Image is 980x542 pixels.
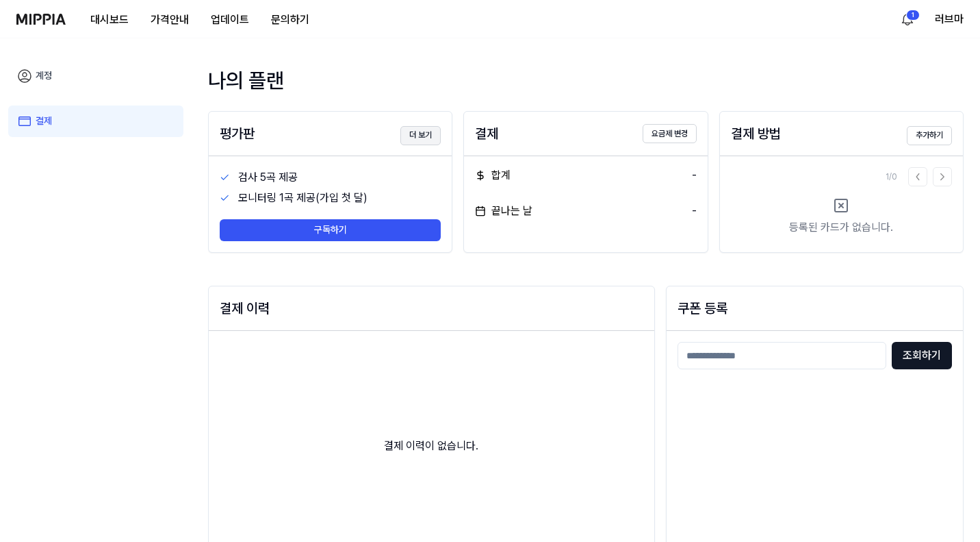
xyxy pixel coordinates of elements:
div: 결제 이력 [220,297,643,319]
button: 업데이트 [200,6,260,34]
div: 끝나는 날 [475,203,532,219]
button: 추가하기 [907,126,952,145]
h2: 쿠폰 등록 [678,297,952,319]
img: logo [16,14,66,25]
a: 추가하기 [907,122,952,145]
a: 결제 [8,106,183,137]
button: 가격안내 [140,6,200,34]
div: 합계 [475,167,511,184]
button: 문의하기 [260,6,320,34]
a: 업데이트 [200,1,260,38]
button: 구독하기 [220,219,441,241]
a: 더 보기 [400,122,441,145]
div: 검사 5곡 제공 [238,169,441,186]
a: 구독하기 [220,208,441,241]
div: 결제 방법 [731,123,781,145]
div: 평가판 [220,123,255,145]
button: 더 보기 [400,126,441,145]
div: 등록된 카드가 없습니다. [789,219,893,236]
a: 계정 [8,60,183,92]
button: 알림1 [897,8,918,30]
button: 러브마 [935,11,964,27]
div: 나의 플랜 [208,66,964,95]
div: - [692,203,697,219]
button: 요금제 변경 [643,124,697,143]
button: 조회하기 [892,342,952,369]
div: 1 [906,10,920,21]
div: 모니터링 1곡 제공(가입 첫 달) [238,190,441,206]
button: 대시보드 [79,6,140,34]
div: 결제 [475,123,498,145]
img: 알림 [899,11,916,27]
div: - [692,167,697,184]
div: 1 / 0 [886,171,897,183]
